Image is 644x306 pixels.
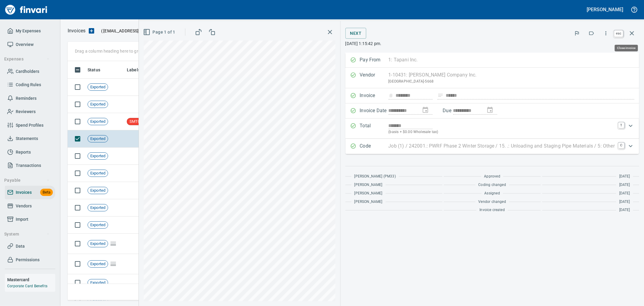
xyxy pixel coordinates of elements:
[88,222,108,228] span: Exported
[98,28,174,34] p: ( )
[5,186,55,199] a: InvoicesBeta
[4,2,49,17] img: Finvari
[619,199,630,205] span: [DATE]
[5,199,55,213] a: Vendors
[4,230,50,238] span: System
[16,189,32,196] span: Invoices
[360,122,389,135] p: Total
[16,243,25,250] span: Data
[570,27,584,40] button: Flag
[16,68,39,75] span: Cardholders
[5,145,55,159] a: Reports
[354,190,383,197] span: [PERSON_NAME]
[5,92,55,105] a: Reminders
[75,48,163,54] p: Drag a column heading here to group the table
[88,119,108,125] span: Exported
[350,30,362,37] span: Next
[68,27,85,34] p: Invoices
[16,108,36,116] span: Reviewers
[108,241,118,246] span: Pages Split
[614,30,623,37] a: esc
[127,119,143,125] span: SMTC
[127,66,140,73] span: Labels
[345,119,639,139] div: Expand
[5,24,55,38] a: My Expenses
[5,78,55,92] a: Coding Rules
[5,253,55,267] a: Permissions
[618,122,624,128] a: T
[5,239,55,253] a: Data
[5,105,55,119] a: Reviewers
[85,27,98,34] button: Upload an Invoice
[68,27,85,34] nav: breadcrumb
[5,119,55,132] a: Spend Profiles
[16,216,28,223] span: Import
[2,229,52,240] button: System
[88,205,108,211] span: Exported
[88,153,108,159] span: Exported
[485,190,500,197] span: Assigned
[354,182,383,188] span: [PERSON_NAME]
[5,159,55,172] a: Transactions
[389,142,615,150] p: Job (1) / 242001.: PWRF Phase 2 Winter Storage / 15. .: Unloading and Staging Pipe Materials / 5:...
[88,66,108,73] span: Status
[16,162,41,169] span: Transactions
[16,202,32,210] span: Vendors
[16,135,38,142] span: Statements
[7,284,47,288] a: Corporate Card Benefits
[484,174,500,180] span: Approved
[88,102,108,107] span: Exported
[88,280,108,286] span: Exported
[619,182,630,188] span: [DATE]
[5,132,55,145] a: Statements
[2,175,52,186] button: Payable
[16,41,34,48] span: Overview
[587,6,623,13] h5: [PERSON_NAME]
[4,55,50,63] span: Expenses
[345,139,639,154] div: Expand
[108,261,118,266] span: Pages Split
[88,261,108,267] span: Exported
[5,38,55,51] a: Overview
[88,136,108,142] span: Exported
[88,66,100,73] span: Status
[2,54,52,65] button: Expenses
[16,81,41,89] span: Coding Rules
[4,177,50,184] span: Payable
[16,122,43,129] span: Spend Profiles
[142,27,178,38] button: Page 1 of 1
[16,27,41,35] span: My Expenses
[479,207,505,213] span: Invoice created
[389,129,615,135] p: (basis + $0.00 Wholesale tax)
[5,213,55,226] a: Import
[618,142,624,148] a: C
[88,188,108,194] span: Exported
[40,189,53,196] span: Beta
[7,276,55,283] h6: Mastercard
[619,190,630,197] span: [DATE]
[127,66,148,73] span: Labels
[16,256,40,264] span: Permissions
[585,5,625,14] button: [PERSON_NAME]
[88,241,108,247] span: Exported
[88,171,108,176] span: Exported
[360,142,389,150] p: Code
[479,182,506,188] span: Coding changed
[5,65,55,78] a: Cardholders
[354,199,383,205] span: [PERSON_NAME]
[345,41,639,47] p: [DATE] 1:15:42 pm.
[345,28,367,39] button: Next
[479,199,506,205] span: Vendor changed
[88,84,108,90] span: Exported
[619,174,630,180] span: [DATE]
[619,207,630,213] span: [DATE]
[354,174,396,180] span: [PERSON_NAME] (PM33)
[103,28,172,34] span: [EMAIL_ADDRESS][DOMAIN_NAME]
[16,95,37,102] span: Reminders
[16,148,31,156] span: Reports
[144,28,175,36] span: Page 1 of 1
